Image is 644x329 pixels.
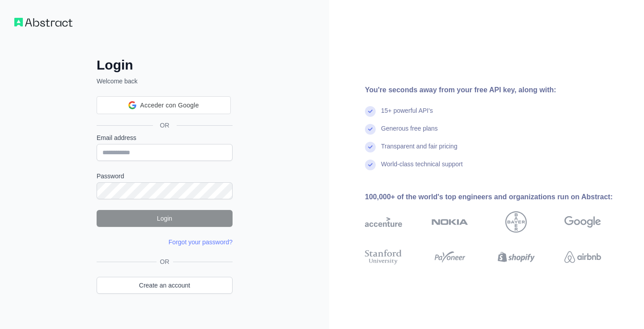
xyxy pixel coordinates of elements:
[432,211,469,233] img: nokia
[157,257,173,266] span: OR
[140,101,199,110] span: Acceder con Google
[97,77,233,86] p: Welcome back
[381,124,438,142] div: Generous free plans
[381,106,433,124] div: 15+ powerful API's
[381,142,458,160] div: Transparent and fair pricing
[97,96,231,114] div: Acceder con Google
[97,57,233,73] h2: Login
[169,239,233,246] a: Forgot your password?
[97,277,233,294] a: Create an account
[153,121,177,130] span: OR
[365,160,376,170] img: check mark
[365,211,402,233] img: accenture
[97,133,233,142] label: Email address
[365,106,376,117] img: check mark
[564,211,602,233] img: google
[505,211,527,233] img: bayer
[365,85,630,95] div: You're seconds away from your free API key, along with:
[365,142,376,152] img: check mark
[432,248,469,266] img: payoneer
[365,248,402,266] img: stanford university
[564,248,602,266] img: airbnb
[97,210,233,227] button: Login
[498,248,535,266] img: shopify
[14,18,72,27] img: Workflow
[365,192,630,202] div: 100,000+ of the world's top engineers and organizations run on Abstract:
[97,172,233,181] label: Password
[365,124,376,135] img: check mark
[381,160,463,177] div: World-class technical support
